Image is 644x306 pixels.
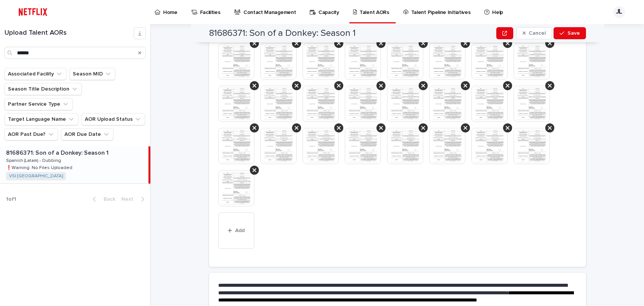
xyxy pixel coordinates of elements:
button: Target Language Name [5,113,78,125]
p: ❗️Warning: No Files Uploaded [6,164,74,171]
h2: 81686371: Son of a Donkey: Season 1 [209,28,356,39]
button: Season MID [69,68,115,80]
a: VSI [GEOGRAPHIC_DATA] [9,174,63,179]
button: Next [118,196,150,203]
p: Spanish (Latam) - Dubbing [6,157,63,163]
span: Save [568,31,580,36]
button: Back [87,196,118,203]
button: AOR Due Date [61,128,113,140]
button: AOR Upload Status [81,113,145,125]
span: Back [99,197,115,202]
p: 81686371: Son of a Donkey: Season 1 [6,148,110,157]
button: Add [218,212,254,249]
img: ifQbXi3ZQGMSEF7WDB7W [15,5,51,20]
span: Next [121,197,138,202]
span: Cancel [529,31,546,36]
button: Save [554,27,586,39]
h1: Upload Talent AORs [5,29,134,37]
button: Associated Facility [5,68,66,80]
input: Search [5,47,146,59]
button: Cancel [516,27,552,39]
button: Partner Service Type [5,98,73,110]
span: Add [235,228,245,233]
div: JL [613,6,625,18]
button: AOR Past Due? [5,128,58,140]
button: Season Title Description [5,83,82,95]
